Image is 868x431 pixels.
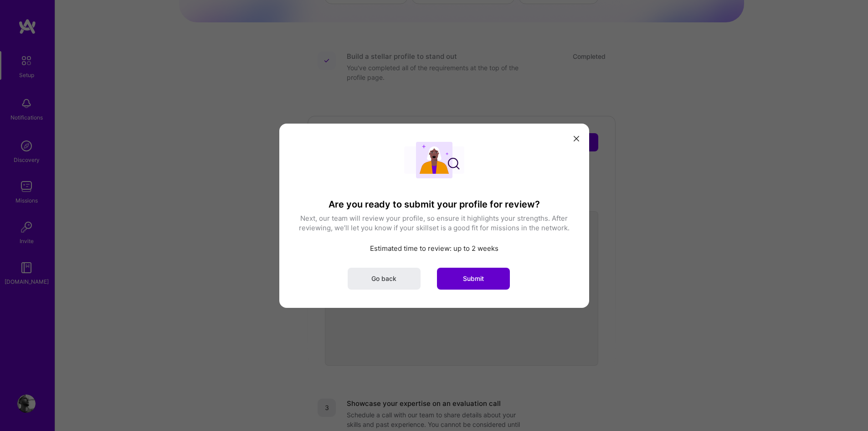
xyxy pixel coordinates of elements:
[348,267,421,289] button: Go back
[437,267,510,289] button: Submit
[298,243,571,253] p: Estimated time to review: up to 2 weeks
[279,123,589,307] div: modal
[463,274,484,283] span: Submit
[298,213,571,232] p: Next, our team will review your profile, so ensure it highlights your strengths. After reviewing,...
[574,136,579,141] i: icon Close
[404,141,464,178] img: User
[371,274,396,283] span: Go back
[298,198,571,209] h3: Are you ready to submit your profile for review?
